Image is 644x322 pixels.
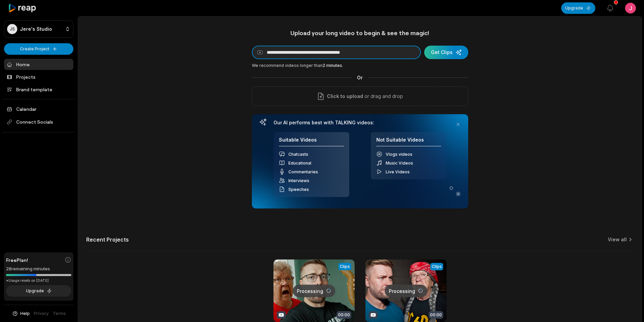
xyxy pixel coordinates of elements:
span: Commentaries [288,169,318,174]
h2: Recent Projects [86,236,129,243]
h3: Our AI performs best with TALKING videos: [273,120,447,126]
a: Home [4,59,73,70]
h1: Upload your long video to begin & see the magic! [252,29,468,37]
span: Click to upload [327,92,363,100]
span: Speeches [288,187,309,192]
span: Connect Socials [4,116,73,128]
span: 2 minutes [323,63,342,68]
a: Calendar [4,103,73,115]
div: 28 remaining minutes [6,266,71,272]
p: or drag and drop [363,92,403,100]
span: Free Plan! [6,256,28,264]
span: Vlogs videos [386,152,412,157]
div: *Usage resets on [DATE] [6,278,71,283]
button: Help [12,311,30,317]
div: JS [7,24,17,34]
div: We recommend videos longer than . [252,63,468,69]
button: Get Clips [424,46,468,59]
a: Projects [4,71,73,82]
a: Terms [53,311,66,317]
span: Music Videos [386,160,413,166]
button: Upgrade [6,285,71,297]
span: Interviews [288,178,309,183]
button: Upgrade [561,2,595,14]
span: Or [352,74,368,81]
p: Jere's Studio [20,26,52,32]
span: Chatcasts [288,152,308,157]
span: Educational [288,160,311,166]
span: Help [20,311,30,317]
h4: Not Suitable Videos [376,137,441,147]
button: Create Project [4,43,73,55]
span: Live Videos [386,169,410,174]
a: Privacy [34,311,49,317]
a: Brand template [4,84,73,95]
h4: Suitable Videos [279,137,344,147]
a: View all [608,236,627,243]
